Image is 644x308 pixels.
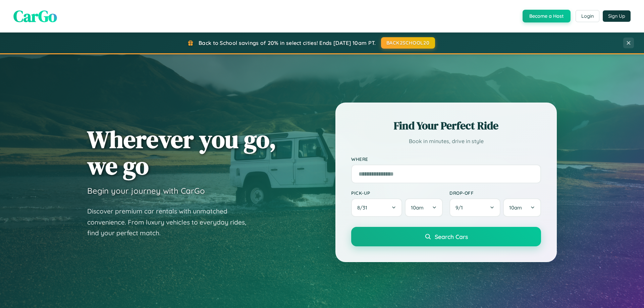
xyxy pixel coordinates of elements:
button: 9/1 [449,198,500,217]
span: 10am [411,204,424,211]
span: 9 / 1 [455,204,466,211]
button: BACK2SCHOOL20 [381,37,435,49]
button: Become a Host [523,10,571,22]
h3: Begin your journey with CarGo [87,186,205,196]
label: Pick-up [351,190,443,196]
h2: Find Your Perfect Ride [351,118,541,133]
p: Discover premium car rentals with unmatched convenience. From luxury vehicles to everyday rides, ... [87,206,255,239]
button: 10am [405,198,443,217]
span: 10am [509,204,522,211]
p: Book in minutes, drive in style [351,136,541,146]
h1: Wherever you go, we go [87,126,276,179]
button: Sign Up [603,10,631,22]
span: CarGo [13,5,57,27]
span: Search Cars [435,233,468,240]
button: Search Cars [351,227,541,246]
label: Where [351,156,541,162]
button: 8/31 [351,198,402,217]
span: Back to School savings of 20% in select cities! Ends [DATE] 10am PT. [199,40,376,46]
button: 10am [503,198,541,217]
span: 8 / 31 [357,204,371,211]
label: Drop-off [449,190,541,196]
button: Login [576,10,599,22]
